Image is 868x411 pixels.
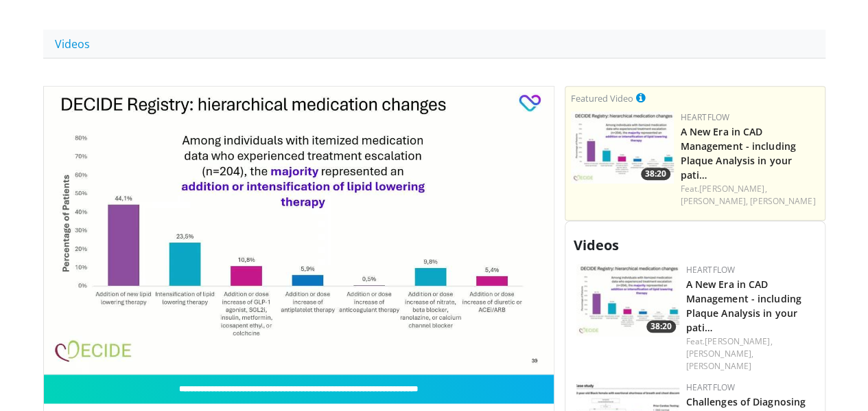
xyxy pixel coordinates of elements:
[699,183,766,195] a: [PERSON_NAME],
[574,236,619,254] span: Videos
[681,125,796,181] a: A New Era in CAD Management - including Plaque Analysis in your pati…
[686,278,801,334] a: A New Era in CAD Management - including Plaque Analysis in your pati…
[705,335,772,347] a: [PERSON_NAME],
[571,111,674,184] img: 738d0e2d-290f-4d89-8861-908fb8b721dc.150x105_q85_crop-smart_upscale.jpg
[641,168,670,180] span: 38:20
[750,195,815,207] a: [PERSON_NAME]
[43,30,102,58] a: Videos
[681,195,748,207] a: [PERSON_NAME],
[571,92,633,104] small: Featured Video
[686,348,753,359] a: [PERSON_NAME],
[571,111,674,184] a: 38:20
[681,183,819,208] div: Feat.
[576,264,679,336] a: 38:20
[686,264,736,276] a: Heartflow
[686,360,751,372] a: [PERSON_NAME]
[681,111,730,123] a: Heartflow
[44,87,554,375] video-js: Video Player
[646,320,676,333] span: 38:20
[686,381,736,393] a: Heartflow
[686,335,814,373] div: Feat.
[576,264,679,336] img: 738d0e2d-290f-4d89-8861-908fb8b721dc.150x105_q85_crop-smart_upscale.jpg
